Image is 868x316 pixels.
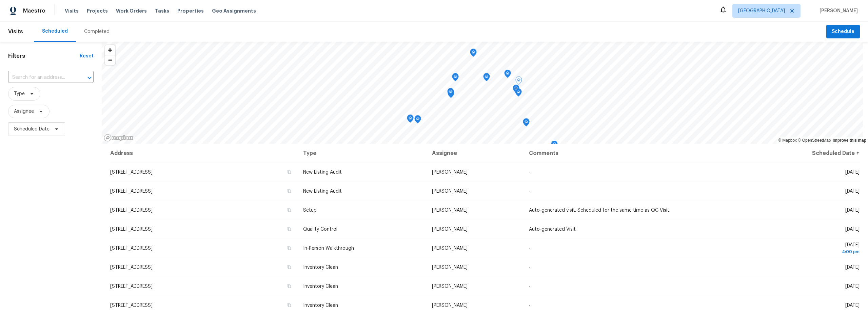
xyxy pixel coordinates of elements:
[524,144,749,163] th: Comments
[845,303,860,308] span: [DATE]
[286,245,292,251] button: Copy Address
[110,189,153,194] span: [STREET_ADDRESS]
[427,144,524,163] th: Assignee
[798,138,831,143] a: OpenStreetMap
[8,24,23,39] span: Visits
[432,303,468,308] span: [PERSON_NAME]
[105,55,115,65] button: Zoom out
[504,70,511,80] div: Map marker
[212,7,256,14] span: Geo Assignments
[14,90,25,97] span: Type
[110,144,298,163] th: Address
[826,25,860,39] button: Schedule
[817,7,858,14] span: [PERSON_NAME]
[286,302,292,308] button: Copy Address
[529,208,670,213] span: Auto-generated visit. Scheduled for the same time as QC Visit.
[529,246,531,251] span: -
[432,208,468,213] span: [PERSON_NAME]
[432,227,468,232] span: [PERSON_NAME]
[432,170,468,175] span: [PERSON_NAME]
[116,7,147,14] span: Work Orders
[286,207,292,213] button: Copy Address
[110,227,153,232] span: [STREET_ADDRESS]
[452,73,459,84] div: Map marker
[523,118,530,129] div: Map marker
[432,189,468,194] span: [PERSON_NAME]
[447,88,454,99] div: Map marker
[515,76,522,87] div: Map marker
[104,134,134,142] a: Mapbox homepage
[286,169,292,175] button: Copy Address
[303,208,317,213] span: Setup
[65,7,79,14] span: Visits
[749,144,860,163] th: Scheduled Date ↑
[110,170,153,175] span: [STREET_ADDRESS]
[8,72,75,83] input: Search for an address...
[754,248,860,255] div: 4:00 pm
[14,108,34,115] span: Assignee
[177,7,204,14] span: Properties
[286,264,292,270] button: Copy Address
[778,138,797,143] a: Mapbox
[432,284,468,289] span: [PERSON_NAME]
[845,227,860,232] span: [DATE]
[529,227,576,232] span: Auto-generated Visit
[298,144,427,163] th: Type
[529,303,531,308] span: -
[303,170,342,175] span: New Listing Audit
[110,284,153,289] span: [STREET_ADDRESS]
[110,246,153,251] span: [STREET_ADDRESS]
[286,226,292,232] button: Copy Address
[87,7,108,14] span: Projects
[84,28,110,35] div: Completed
[529,284,531,289] span: -
[845,170,860,175] span: [DATE]
[303,303,338,308] span: Inventory Clean
[303,227,337,232] span: Quality Control
[529,265,531,270] span: -
[8,53,80,59] h1: Filters
[414,115,421,126] div: Map marker
[286,188,292,194] button: Copy Address
[286,283,292,289] button: Copy Address
[155,8,169,13] span: Tasks
[845,208,860,213] span: [DATE]
[845,265,860,270] span: [DATE]
[832,28,854,36] span: Schedule
[23,7,45,14] span: Maestro
[110,303,153,308] span: [STREET_ADDRESS]
[833,138,866,143] a: Improve this map
[845,284,860,289] span: [DATE]
[303,265,338,270] span: Inventory Clean
[80,53,94,59] div: Reset
[407,115,414,125] div: Map marker
[432,265,468,270] span: [PERSON_NAME]
[105,45,115,55] button: Zoom in
[110,265,153,270] span: [STREET_ADDRESS]
[470,49,477,59] div: Map marker
[754,243,860,255] span: [DATE]
[551,141,558,151] div: Map marker
[102,42,863,144] canvas: Map
[110,208,153,213] span: [STREET_ADDRESS]
[303,284,338,289] span: Inventory Clean
[529,170,531,175] span: -
[738,7,785,14] span: [GEOGRAPHIC_DATA]
[303,246,354,251] span: In-Person Walkthrough
[85,73,94,83] button: Open
[303,189,342,194] span: New Listing Audit
[14,126,50,133] span: Scheduled Date
[529,189,531,194] span: -
[42,28,68,35] div: Scheduled
[432,246,468,251] span: [PERSON_NAME]
[105,55,115,65] span: Zoom out
[845,189,860,194] span: [DATE]
[513,85,519,95] div: Map marker
[483,73,490,84] div: Map marker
